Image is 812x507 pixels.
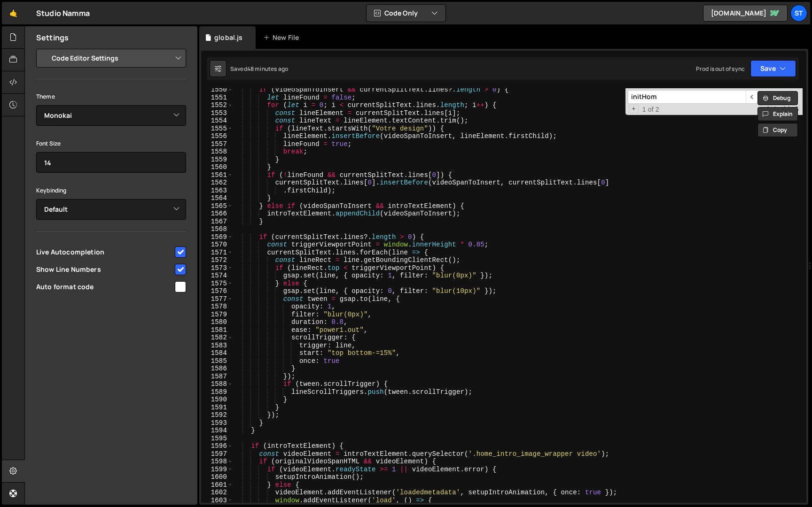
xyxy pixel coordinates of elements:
div: 1585 [201,357,233,365]
div: 1574 [201,272,233,280]
span: Show Line Numbers [36,265,173,274]
div: 1590 [201,396,233,404]
span: Live Autocompletion [36,247,173,257]
div: 1594 [201,427,233,435]
div: 1588 [201,380,233,388]
div: 1586 [201,365,233,373]
label: Keybinding [36,186,67,195]
div: 1570 [201,241,233,249]
div: Prod is out of sync [696,65,745,73]
a: 🤙 [2,2,25,24]
div: 1572 [201,256,233,264]
label: Font Size [36,139,61,148]
div: 1583 [201,342,233,350]
div: 1557 [201,140,233,148]
div: 1603 [201,497,233,505]
div: 1596 [201,442,233,450]
div: 1581 [201,326,233,334]
div: 1599 [201,466,233,474]
div: 1554 [201,117,233,125]
div: 48 minutes ago [247,65,288,73]
div: 1582 [201,334,233,342]
div: 1564 [201,194,233,202]
h2: Settings [36,32,69,43]
div: 1580 [201,318,233,326]
div: 1576 [201,287,233,295]
div: 1575 [201,280,233,288]
div: 1573 [201,264,233,272]
span: Toggle Replace mode [629,105,639,114]
div: 1552 [201,101,233,109]
div: 1553 [201,109,233,117]
div: Studio Namma [36,8,90,19]
div: 1592 [201,411,233,419]
div: 1593 [201,419,233,427]
span: ​ [746,90,759,104]
div: 1561 [201,171,233,179]
div: 1598 [201,458,233,466]
button: Code Only [367,5,445,22]
button: Explain [757,107,798,121]
div: 1589 [201,388,233,396]
a: [DOMAIN_NAME] [703,5,788,22]
div: 1591 [201,404,233,412]
div: 1568 [201,225,233,233]
a: St [790,5,807,22]
button: Save [750,60,796,77]
span: Auto format code [36,282,173,292]
div: 1600 [201,473,233,481]
div: 1597 [201,450,233,458]
div: 1579 [201,311,233,319]
input: Search for [628,90,746,104]
div: 1601 [201,481,233,489]
div: 1571 [201,249,233,257]
div: 1558 [201,148,233,156]
div: 1559 [201,156,233,164]
div: 1563 [201,187,233,195]
div: 1587 [201,373,233,381]
div: 1569 [201,233,233,241]
div: New File [263,33,303,42]
div: global.js [214,33,242,42]
div: 1602 [201,489,233,497]
div: 1562 [201,179,233,187]
div: 1584 [201,349,233,357]
div: 1550 [201,86,233,94]
div: 1560 [201,163,233,171]
div: 1566 [201,210,233,218]
button: Copy [757,123,798,137]
div: 1567 [201,218,233,226]
div: 1577 [201,295,233,303]
div: 1565 [201,202,233,210]
div: 1578 [201,303,233,311]
div: Saved [230,65,288,73]
label: Theme [36,92,55,101]
div: 1555 [201,125,233,133]
button: Debug [757,91,798,105]
div: 1556 [201,132,233,140]
div: 1551 [201,94,233,102]
div: 1595 [201,435,233,443]
span: 1 of 2 [639,106,663,114]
